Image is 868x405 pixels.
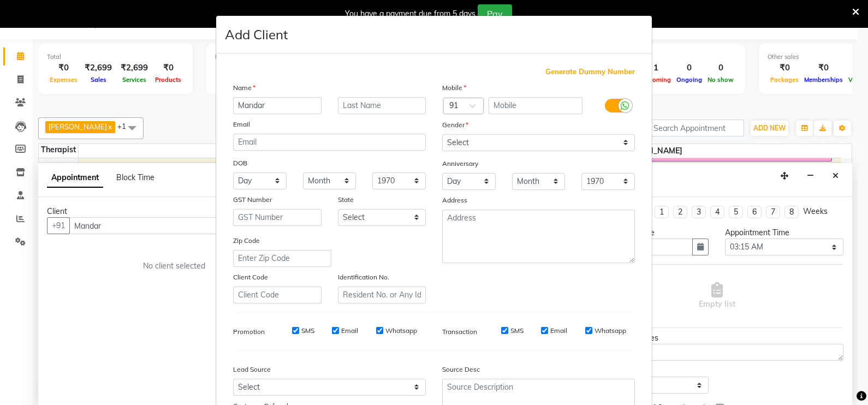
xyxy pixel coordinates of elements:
[510,326,524,336] label: SMS
[442,327,477,337] label: Transaction
[489,97,583,114] input: Mobile
[594,326,626,336] label: Whatsapp
[233,195,272,205] label: GST Number
[545,67,635,78] span: Generate Dummy Number
[442,120,468,130] label: Gender
[338,97,426,114] input: Last Name
[233,120,250,129] label: Email
[233,236,260,246] label: Zip Code
[233,365,271,374] label: Lead Source
[338,287,426,303] input: Resident No. or Any Id
[442,365,480,374] label: Source Desc
[233,250,331,267] input: Enter Zip Code
[233,287,322,303] input: Client Code
[442,195,467,205] label: Address
[442,159,478,169] label: Anniversary
[338,272,389,282] label: Identification No.
[301,326,314,336] label: SMS
[341,326,358,336] label: Email
[233,158,247,168] label: DOB
[233,272,268,282] label: Client Code
[550,326,567,336] label: Email
[233,209,322,226] input: GST Number
[385,326,417,336] label: Whatsapp
[338,195,354,205] label: State
[233,134,426,151] input: Email
[225,25,288,44] h4: Add Client
[233,83,255,93] label: Name
[442,83,466,93] label: Mobile
[233,327,265,337] label: Promotion
[233,97,322,114] input: First Name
